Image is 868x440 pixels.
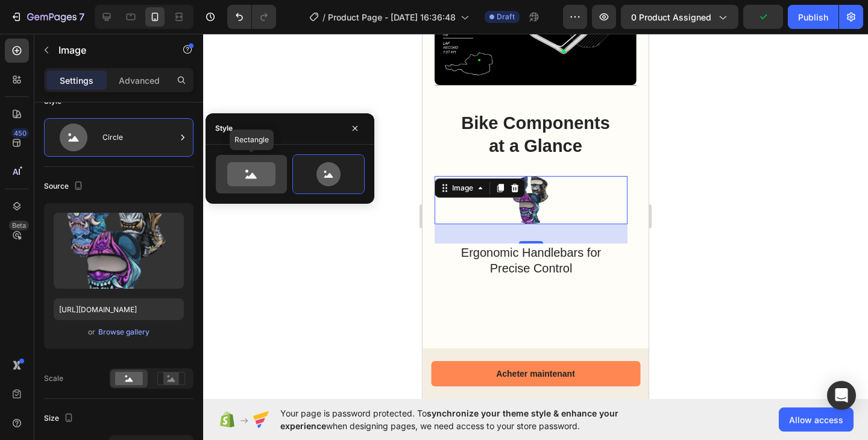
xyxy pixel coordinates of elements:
p: Image [58,43,161,57]
input: https://example.com/image.jpg [54,298,184,320]
span: Draft [497,11,515,22]
p: Settings [60,74,93,87]
img: preview-image [54,213,184,289]
div: Circle [102,124,176,151]
div: Undo/Redo [227,5,276,29]
p: 7 [79,10,84,24]
div: 450 [11,128,29,138]
span: Allow access [789,413,843,426]
span: synchronize your theme style & enhance your experience [280,408,618,431]
button: 0 product assigned [621,5,738,29]
button: 7 [5,5,90,29]
span: / [322,11,325,24]
span: 0 product assigned [631,11,711,24]
div: Browse gallery [98,327,149,338]
button: Browse gallery [98,326,150,338]
span: Product Page - [DATE] 16:36:48 [328,11,456,24]
div: Style [215,123,233,134]
div: Publish [798,11,828,24]
button: Allow access [779,407,854,432]
span: Your page is password protected. To when designing pages, we need access to your store password. [280,407,665,432]
div: Size [44,410,76,427]
span: or [88,325,95,339]
div: Scale [44,373,63,384]
button: Publish [788,5,838,29]
div: Beta [9,221,29,230]
p: Advanced [119,74,160,87]
div: Source [44,178,86,195]
div: Open Intercom Messenger [827,381,856,410]
iframe: Design area [423,34,649,399]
